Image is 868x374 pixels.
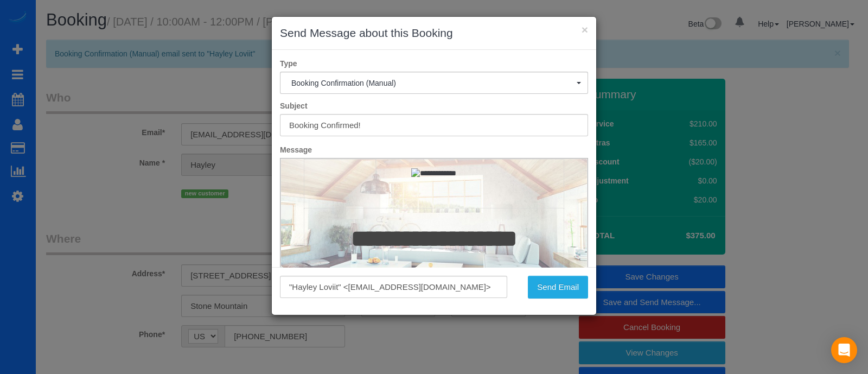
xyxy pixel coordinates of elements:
[272,144,596,155] label: Message
[831,337,857,363] div: Open Intercom Messenger
[280,114,588,136] input: Subject
[280,72,588,94] button: Booking Confirmation (Manual)
[528,276,588,299] button: Send Email
[272,58,596,69] label: Type
[272,100,596,111] label: Subject
[582,24,588,35] button: ×
[280,25,588,41] h3: Send Message about this Booking
[291,79,577,87] span: Booking Confirmation (Manual)
[280,159,588,328] iframe: Rich Text Editor, editor1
